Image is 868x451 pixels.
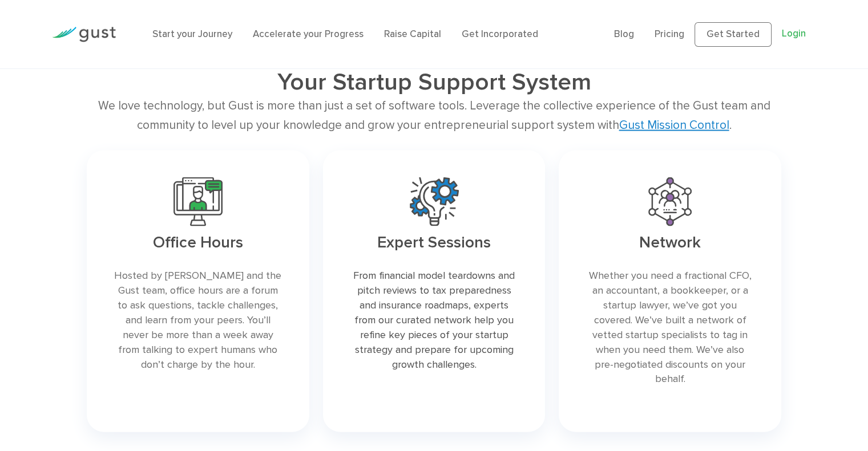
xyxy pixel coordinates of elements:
[462,28,538,39] a: Get Incorporated
[655,28,684,39] a: Pricing
[87,96,781,135] div: We love technology, but Gust is more than just a set of software tools. Leverage the collective e...
[614,28,634,39] a: Blog
[619,118,729,132] a: Gust Mission Control
[253,28,364,39] a: Accelerate your Progress
[384,28,441,39] a: Raise Capital
[152,28,232,39] a: Start your Journey
[156,68,712,96] h2: Your Startup Support System
[782,28,806,39] a: Login
[695,22,772,47] a: Get Started
[52,27,116,42] img: Gust Logo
